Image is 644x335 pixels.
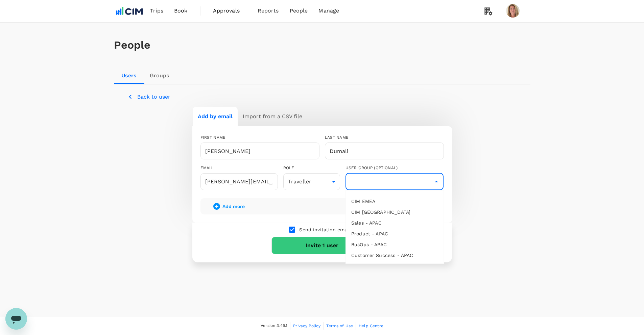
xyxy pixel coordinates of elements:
span: Manage [318,7,339,15]
div: LAST NAME [325,134,444,141]
h6: Import from a CSV file [243,112,302,121]
div: ROLE [283,165,340,172]
li: Sales - APAC [346,217,444,228]
button: Close [432,177,441,186]
a: Terms of Use [326,322,353,330]
img: Judith Penders [506,4,520,18]
li: BusOps - APAC [346,239,444,250]
span: Help Centre [359,324,383,328]
div: EMAIL [200,165,278,172]
li: CIM EMEA [346,196,444,207]
a: Privacy Policy [293,322,320,330]
li: Customer Success - APAC [346,250,444,261]
div: Traveller [283,173,340,190]
a: Groups [144,68,175,84]
span: Version 3.49.1 [261,323,287,329]
img: CIM ENVIRONMENTAL PTY LTD [114,3,145,18]
span: Approvals [213,7,247,15]
li: Product - APAC [346,228,444,239]
span: Book [174,7,188,15]
div: USER GROUP (OPTIONAL) [345,165,444,172]
span: Privacy Policy [293,324,320,328]
h1: People [114,39,530,51]
button: Invite 1 user [271,237,373,254]
span: Trips [150,7,163,15]
iframe: Button to launch messaging window [5,308,27,330]
li: CIM [GEOGRAPHIC_DATA] [346,207,444,217]
span: People [290,7,308,15]
span: Terms of Use [326,324,353,328]
button: Add more [203,198,254,214]
span: Add more [222,204,245,209]
p: Back to user [137,93,170,101]
a: Help Centre [359,322,383,330]
p: Send invitation email [299,226,350,233]
a: Users [114,68,144,84]
button: Back to user [127,93,170,101]
span: Reports [258,7,279,15]
h6: Add by email [198,112,233,121]
div: FIRST NAME [200,134,319,141]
